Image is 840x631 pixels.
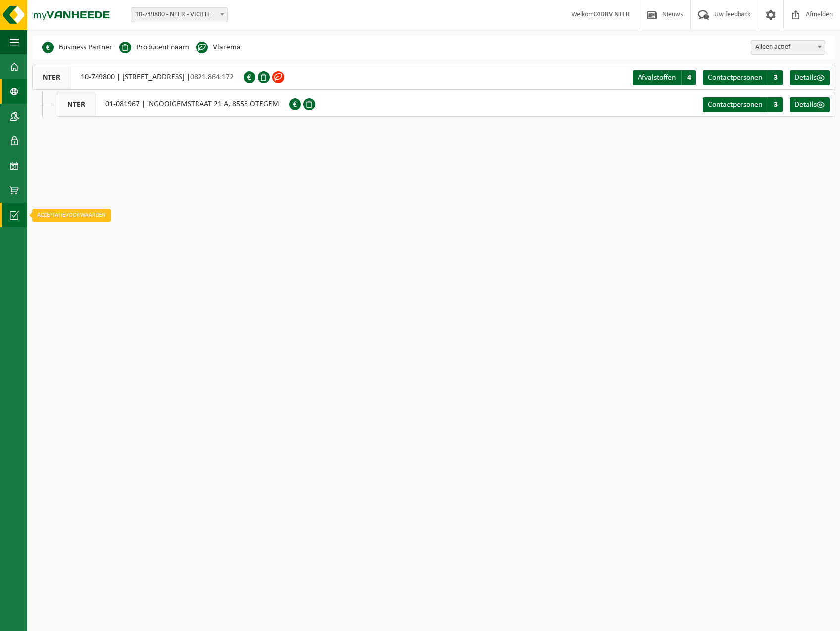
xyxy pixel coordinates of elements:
span: Alleen actief [751,40,825,55]
li: Producent naam [119,40,189,55]
a: Contactpersonen 3 [703,70,783,85]
span: 3 [768,97,783,112]
strong: C4DRV NTER [593,11,630,18]
span: 10-749800 - NTER - VICHTE [131,7,228,22]
span: Afvalstoffen [638,74,676,82]
li: Business Partner [42,40,112,55]
span: Details [794,101,817,109]
span: 0821.864.172 [190,73,234,81]
span: 10-749800 - NTER - VICHTE [131,8,227,22]
span: 3 [768,70,783,85]
li: Vlarema [196,40,241,55]
a: Afvalstoffen 4 [633,70,696,85]
span: Contactpersonen [708,74,762,82]
div: 10-749800 | [STREET_ADDRESS] | [32,65,244,90]
div: 01-081967 | INGOOIGEMSTRAAT 21 A, 8553 OTEGEM [57,92,289,117]
a: Details [790,97,830,112]
span: NTER [57,92,96,116]
span: Alleen actief [751,41,825,54]
a: Contactpersonen 3 [703,97,783,112]
a: Details [790,70,830,85]
span: Contactpersonen [708,101,762,109]
span: NTER [33,65,71,89]
span: Details [794,74,817,82]
span: 4 [681,70,696,85]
